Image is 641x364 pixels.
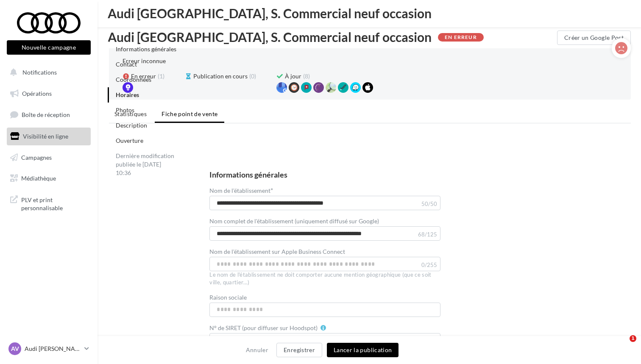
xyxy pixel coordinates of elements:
[209,171,287,178] div: Informations générales
[108,31,432,43] span: Audi [GEOGRAPHIC_DATA], S. Commercial neuf occasion
[327,343,399,357] button: Lancer la publication
[630,335,636,342] span: 1
[7,341,91,357] a: AV Audi [PERSON_NAME]
[242,345,272,355] button: Annuler
[303,72,310,81] span: (8)
[5,85,92,103] a: Opérations
[108,7,432,19] span: Audi [GEOGRAPHIC_DATA], S. Commercial neuf occasion
[116,122,147,129] a: Description
[421,201,437,207] label: 50/50
[21,194,87,212] span: PLV et print personnalisable
[25,345,81,353] p: Audi [PERSON_NAME]
[5,128,92,145] a: Visibilité en ligne
[7,40,91,55] button: Nouvelle campagne
[21,153,52,161] span: Campagnes
[116,61,137,68] a: Contact
[108,148,184,181] div: Dernière modification publiée le [DATE] 10:36
[22,90,52,97] span: Opérations
[116,45,176,53] a: Informations générales
[209,271,440,286] div: Le nom de l'établissement ne doit comporter aucune mention géographique (que ce soit ville, quart...
[5,106,92,124] a: Boîte de réception
[116,106,134,114] a: Photos
[209,218,379,224] label: Nom complet de l'établissement (uniquement diffusé sur Google)
[209,325,318,331] label: N° de SIRET (pour diffuser sur Hoodspot)
[116,137,143,144] a: Ouverture
[23,133,68,140] span: Visibilité en ligne
[116,76,151,83] a: Coordonnées
[285,72,301,81] span: À jour
[209,249,345,255] label: Nom de l'établissement sur Apple Business Connect
[11,345,19,353] span: AV
[209,295,247,300] label: Raison sociale
[5,191,92,216] a: PLV et print personnalisable
[418,232,437,237] label: 68/125
[209,187,273,194] label: Nom de l'établissement
[21,175,56,182] span: Médiathèque
[5,149,92,167] a: Campagnes
[22,111,70,118] span: Boîte de réception
[421,262,437,268] label: 0/255
[276,343,322,357] button: Enregistrer
[22,69,57,76] span: Notifications
[249,72,256,81] span: (0)
[612,335,633,356] iframe: Intercom live chat
[116,91,139,98] a: Horaires
[5,64,89,81] button: Notifications
[5,169,92,187] a: Médiathèque
[557,31,631,45] button: Créer un Google Post
[438,33,484,42] div: En erreur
